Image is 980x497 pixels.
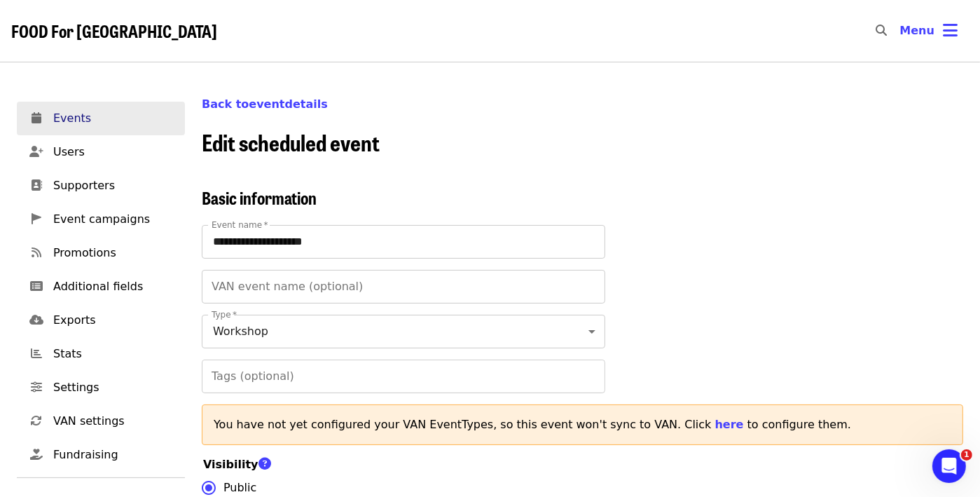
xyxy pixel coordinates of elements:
[214,416,951,433] p: You have not yet configured your VAN EventTypes, so this event won't sync to VAN.
[31,347,42,360] i: chart-bar icon
[899,24,934,37] span: Menu
[53,346,174,362] span: Stats
[202,315,605,348] div: Workshop
[32,111,41,125] i: calendar icon
[11,21,217,41] a: FOOD For [GEOGRAPHIC_DATA]
[17,236,185,270] a: Promotions
[17,135,185,169] a: Users
[17,404,185,438] a: VAN settings
[715,418,744,431] a: here
[17,438,185,472] a: Fundraising
[53,144,174,161] span: Users
[888,14,969,48] button: Toggle account menu
[684,418,851,431] span: Click to configure them.
[53,245,174,261] span: Promotions
[258,456,271,472] i: question-circle icon
[53,312,174,329] span: Exports
[203,458,279,471] span: Visibility
[961,449,972,461] span: 1
[31,179,42,192] i: address-book icon
[17,203,185,236] a: Event campaigns
[17,169,185,203] a: Supporters
[53,177,174,194] span: Supporters
[30,448,43,461] i: hand-holding-heart icon
[202,185,317,210] span: Basic information
[32,212,41,226] i: pennant icon
[17,304,185,337] a: Exports
[17,371,185,404] a: Settings
[29,145,43,158] i: user-plus icon
[202,225,605,259] input: Event name
[202,270,605,304] input: VAN event name (optional)
[17,102,185,135] a: Events
[53,110,174,127] span: Events
[876,24,887,37] i: search icon
[932,449,966,483] iframe: Intercom live chat
[212,221,268,229] label: Event name
[53,413,174,430] span: VAN settings
[53,278,174,295] span: Additional fields
[53,447,174,463] span: Fundraising
[895,14,906,48] input: Search
[53,379,174,396] span: Settings
[223,479,256,496] span: Public
[29,313,43,327] i: cloud-download icon
[31,381,42,394] i: sliders-h icon
[212,311,237,319] label: Type
[17,337,185,371] a: Stats
[32,246,41,259] i: rss icon
[17,270,185,304] a: Additional fields
[31,414,42,428] i: sync icon
[202,125,380,158] span: Edit scheduled event
[30,280,43,293] i: list-alt icon
[53,211,174,228] span: Event campaigns
[11,18,217,43] span: FOOD For [GEOGRAPHIC_DATA]
[202,97,328,111] a: Back toeventdetails
[943,20,958,41] i: bars icon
